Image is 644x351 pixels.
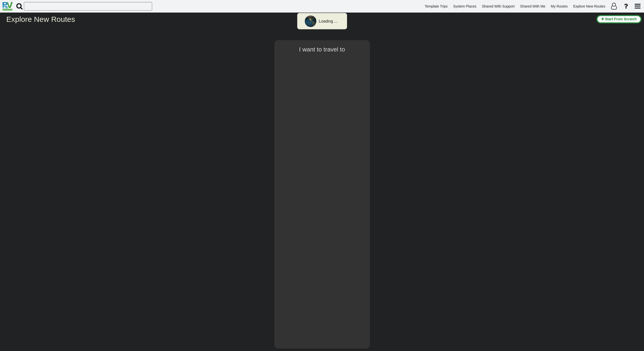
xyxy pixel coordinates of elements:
[482,4,514,8] span: Shared With Support
[425,4,448,8] span: Template Trips
[319,19,338,24] div: Loading ...
[299,46,345,53] span: I want to travel to
[451,2,479,11] a: System Places
[549,2,570,11] a: My Routes
[605,17,637,21] span: Start From Scratch
[573,4,605,8] span: Explore New Routes
[480,2,517,11] a: Shared With Support
[571,2,608,11] a: Explore New Routes
[3,2,13,11] img: RvPlanetLogo.png
[520,4,545,8] span: Shared With Me
[518,2,547,11] a: Shared With Me
[551,4,568,8] span: My Routes
[596,15,641,23] button: Start From Scratch
[6,15,593,23] h2: Explore New Routes
[422,2,450,11] a: Template Trips
[453,4,477,8] span: System Places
